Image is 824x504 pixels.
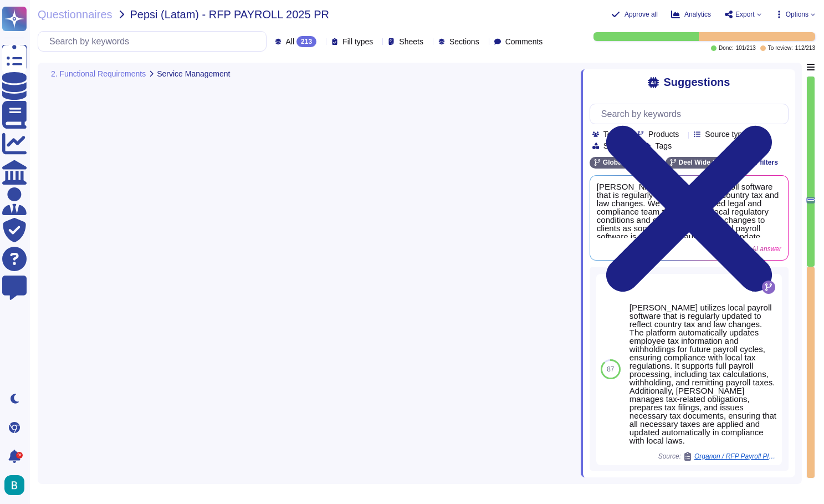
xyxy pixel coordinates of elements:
span: Fill types [342,38,373,45]
input: Search by keywords [596,104,788,124]
span: Sheets [399,38,423,45]
div: 9+ [16,452,23,459]
span: Options [786,11,808,18]
span: Approve all [625,11,658,18]
span: Organon / RFP Payroll Platform Managed Services 2025 [694,453,777,460]
button: user [2,473,32,497]
span: Done: [719,45,734,51]
img: user [4,475,24,495]
span: 112 / 213 [795,45,815,51]
span: Comments [505,38,543,45]
span: Sections [449,38,479,45]
div: [PERSON_NAME] utilizes local payroll software that is regularly updated to reflect country tax an... [629,303,777,445]
span: Questionnaires [38,9,112,20]
div: 213 [296,36,316,47]
span: Analytics [684,11,711,18]
span: To review: [768,45,793,51]
span: 101 / 213 [736,45,756,51]
button: Approve all [611,10,658,19]
span: All [286,38,295,45]
input: Search by keywords [44,32,266,51]
span: Export [735,11,755,18]
button: Analytics [671,10,711,19]
span: Source: [658,452,777,461]
span: Pepsi (Latam) - RFP PAYROLL 2025 PR [130,9,329,20]
span: 87 [607,366,614,373]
